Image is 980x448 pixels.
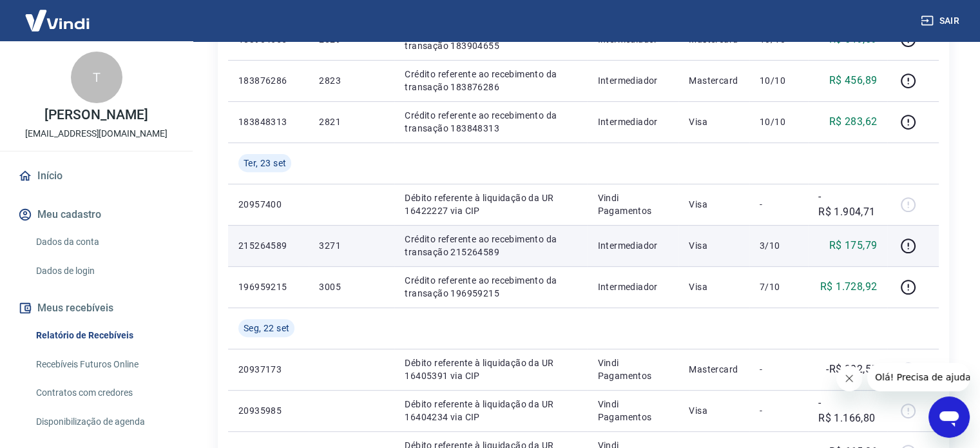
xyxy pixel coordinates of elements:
[689,280,739,293] p: Visa
[689,363,739,376] p: Mastercard
[760,239,798,252] p: 3/10
[918,9,965,33] button: Sair
[760,198,798,211] p: -
[829,73,878,88] p: R$ 456,89
[8,9,108,19] span: Olá! Precisa de ajuda?
[597,191,668,217] p: Vindi Pagamentos
[15,200,177,229] button: Meu cadastro
[238,74,298,87] p: 183876286
[760,74,798,87] p: 10/10
[15,162,177,190] a: Início
[238,115,298,128] p: 183848313
[836,365,862,391] iframe: Fechar mensagem
[238,363,298,376] p: 20937173
[319,280,384,293] p: 3005
[405,68,577,93] p: Crédito referente ao recebimento da transação 183876286
[405,398,577,424] p: Débito referente à liquidação da UR 16404234 via CIP
[238,239,298,252] p: 215264589
[31,409,177,435] a: Disponibilização de agenda
[31,322,177,349] a: Relatório de Recebíveis
[244,157,286,170] span: Ter, 23 set
[867,363,970,391] iframe: Mensagem da empresa
[760,404,798,417] p: -
[405,356,577,382] p: Débito referente à liquidação da UR 16405391 via CIP
[689,198,739,211] p: Visa
[689,115,739,128] p: Visa
[597,280,668,293] p: Intermediador
[829,238,878,253] p: R$ 175,79
[319,74,384,87] p: 2823
[31,351,177,378] a: Recebíveis Futuros Online
[597,398,668,424] p: Vindi Pagamentos
[928,396,970,438] iframe: Botão para abrir a janela de mensagens
[760,363,798,376] p: -
[689,404,739,417] p: Visa
[405,233,577,258] p: Crédito referente ao recebimento da transação 215264589
[760,115,798,128] p: 10/10
[597,239,668,252] p: Intermediador
[238,280,298,293] p: 196959215
[405,191,577,217] p: Débito referente à liquidação da UR 16422227 via CIP
[244,322,289,335] span: Seg, 22 set
[405,274,577,300] p: Crédito referente ao recebimento da transação 196959215
[405,109,577,135] p: Crédito referente ao recebimento da transação 183848313
[820,279,877,295] p: R$ 1.728,92
[597,74,668,87] p: Intermediador
[818,395,877,426] p: -R$ 1.166,80
[31,258,177,284] a: Dados de login
[319,115,384,128] p: 2821
[826,362,877,377] p: -R$ 992,55
[829,114,878,130] p: R$ 283,62
[71,52,122,103] div: T
[31,380,177,406] a: Contratos com credores
[15,1,99,40] img: Vindi
[689,239,739,252] p: Visa
[15,294,177,322] button: Meus recebíveis
[319,239,384,252] p: 3271
[238,198,298,211] p: 20957400
[760,280,798,293] p: 7/10
[818,189,877,220] p: -R$ 1.904,71
[689,74,739,87] p: Mastercard
[44,108,148,122] p: [PERSON_NAME]
[597,356,668,382] p: Vindi Pagamentos
[238,404,298,417] p: 20935985
[597,115,668,128] p: Intermediador
[31,229,177,255] a: Dados da conta
[25,127,168,141] p: [EMAIL_ADDRESS][DOMAIN_NAME]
